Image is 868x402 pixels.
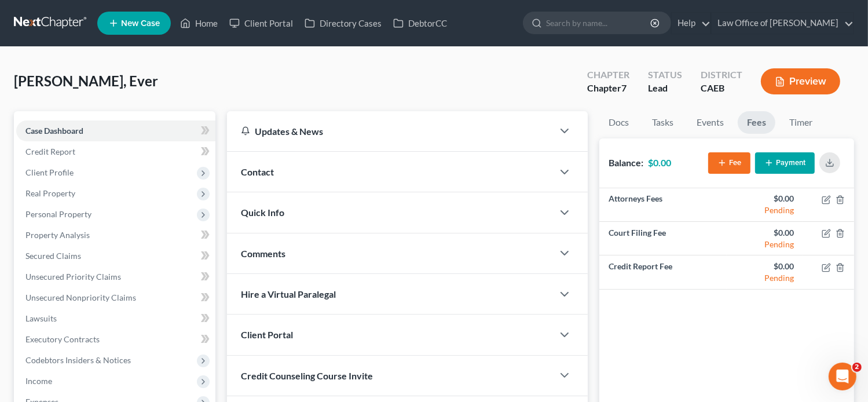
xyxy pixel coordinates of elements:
div: Pending [736,204,794,216]
td: Attorneys Fees [599,188,727,222]
a: Unsecured Nonpriority Claims [16,287,215,308]
a: Tasks [643,111,683,134]
span: 2 [852,363,862,372]
span: Comments [241,248,285,259]
span: New Case [121,19,160,28]
a: Credit Report [16,141,215,162]
a: Events [687,111,733,134]
span: Client Portal [241,329,293,340]
span: Unsecured Priority Claims [25,272,121,282]
span: Contact [241,166,274,177]
td: Court Filing Fee [599,222,727,255]
div: District [701,68,742,82]
span: Property Analysis [25,230,90,240]
div: $0.00 [736,227,794,239]
span: Credit Counseling Course Invite [241,370,373,381]
span: Personal Property [25,209,91,219]
a: Secured Claims [16,246,215,266]
span: Unsecured Nonpriority Claims [25,293,136,302]
div: Pending [736,239,794,250]
a: Directory Cases [299,13,387,34]
button: Fee [708,152,750,174]
a: Help [672,13,710,34]
a: Case Dashboard [16,120,215,141]
a: Law Office of [PERSON_NAME] [712,13,854,34]
div: CAEB [701,82,742,95]
a: Executory Contracts [16,329,215,350]
div: $0.00 [736,261,794,272]
iframe: Intercom live chat [829,363,856,390]
div: Status [648,68,682,82]
div: Pending [736,272,794,284]
span: Hire a Virtual Paralegal [241,288,336,299]
a: Timer [780,111,822,134]
a: DebtorCC [387,13,453,34]
div: Chapter [587,82,629,95]
span: Executory Contracts [25,334,100,344]
div: Lead [648,82,682,95]
td: Credit Report Fee [599,255,727,289]
a: Home [174,13,224,34]
a: Docs [599,111,638,134]
span: Real Property [25,188,75,198]
a: Client Portal [224,13,299,34]
div: Chapter [587,68,629,82]
div: $0.00 [736,193,794,204]
span: 7 [621,82,627,93]
a: Unsecured Priority Claims [16,266,215,287]
strong: $0.00 [648,157,671,168]
button: Preview [761,68,840,94]
span: [PERSON_NAME], Ever [14,72,158,89]
span: Codebtors Insiders & Notices [25,355,131,365]
span: Client Profile [25,167,74,177]
span: Credit Report [25,147,75,156]
span: Quick Info [241,207,284,218]
span: Income [25,376,52,386]
strong: Balance: [609,157,643,168]
input: Search by name... [546,12,652,34]
a: Fees [738,111,775,134]
a: Property Analysis [16,225,215,246]
span: Secured Claims [25,251,81,261]
button: Payment [755,152,815,174]
a: Lawsuits [16,308,215,329]
span: Lawsuits [25,313,57,323]
div: Updates & News [241,125,540,137]
span: Case Dashboard [25,126,83,136]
